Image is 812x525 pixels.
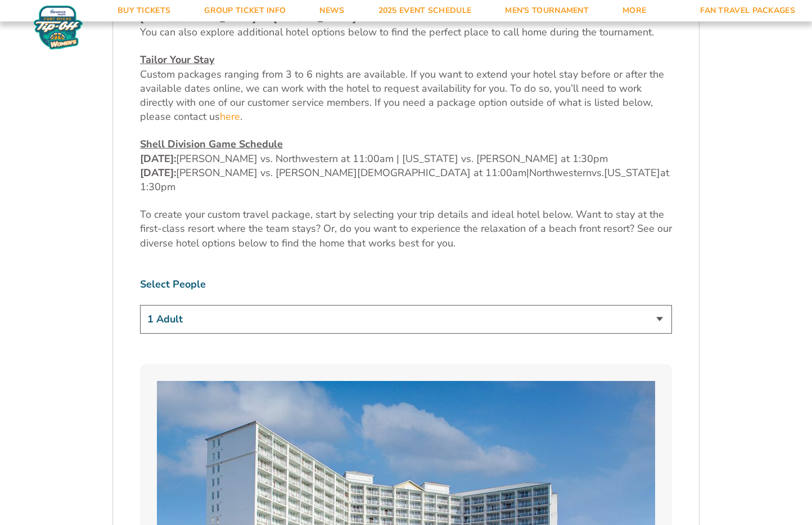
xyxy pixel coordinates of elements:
[140,277,672,291] label: Select People
[604,166,660,180] span: [US_STATE]
[529,166,592,180] span: Northwestern
[140,25,654,39] span: You can also explore additional hotel options below to find the perfect place to call home during...
[34,6,83,50] img: Women's Fort Myers Tip-Off
[140,53,672,124] p: Custom packages ranging from 3 to 6 nights are available. If you want to extend your hotel stay b...
[526,166,529,180] span: |
[140,53,214,66] u: Tailor Your Stay
[176,166,526,180] span: [PERSON_NAME] vs. [PERSON_NAME][DEMOGRAPHIC_DATA] at 11:00am
[140,137,283,151] u: Shell Division Game Schedule
[140,166,669,194] span: at 1:30pm
[592,166,604,180] span: vs.
[220,110,240,124] a: here
[176,152,608,165] span: [PERSON_NAME] vs. Northwestern at 11:00am | [US_STATE] vs. [PERSON_NAME] at 1:30pm
[140,166,176,180] strong: [DATE]:
[140,152,176,165] strong: [DATE]:
[140,208,672,250] p: To create your custom travel package, start by selecting your trip details and ideal hotel below....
